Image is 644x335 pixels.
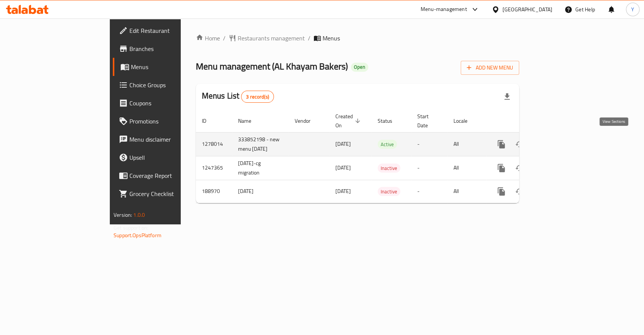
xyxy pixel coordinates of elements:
td: - [411,156,447,180]
li: / [223,34,226,43]
span: Upsell [129,153,211,162]
a: Grocery Checklist [113,185,217,203]
a: Menus [113,58,217,76]
span: Active [378,140,397,149]
td: [DATE]-cg migration [232,156,289,180]
span: Coupons [129,99,211,108]
li: / [308,34,310,43]
a: Support.OpsPlatform [114,230,161,240]
a: Upsell [113,148,217,167]
a: Restaurants management [229,34,305,43]
span: Name [238,116,261,125]
td: 333852198 - new menu [DATE] [232,132,289,156]
a: Branches [113,40,217,58]
td: - [411,132,447,156]
span: Restaurants management [238,34,305,43]
span: Vendor [295,116,320,125]
span: [DATE] [335,163,351,173]
span: Locale [453,116,477,125]
button: Change Status [510,135,529,153]
span: Menu disclaimer [129,135,211,144]
span: [DATE] [335,186,351,196]
a: Coverage Report [113,167,217,185]
td: All [447,132,486,156]
a: Choice Groups [113,76,217,94]
span: Choice Groups [129,80,211,90]
button: more [492,159,510,177]
th: Actions [486,110,571,133]
button: Change Status [510,159,529,177]
span: Menu management ( AL Khayam Bakers ) [196,58,348,75]
div: Total records count [241,91,274,103]
div: Inactive [378,187,400,196]
span: Created On [335,112,363,130]
nav: breadcrumb [196,34,519,43]
button: more [492,182,510,201]
span: Version: [114,210,132,220]
span: [DATE] [335,139,351,149]
span: 1.0.0 [133,210,145,220]
a: Edit Restaurant [113,22,217,40]
span: Menus [323,34,340,43]
div: Export file [498,88,516,106]
span: 3 record(s) [241,93,274,100]
td: All [447,180,486,203]
span: Open [351,64,368,70]
button: Add New Menu [461,61,519,75]
span: Inactive [378,187,400,196]
td: All [447,156,486,180]
span: Coverage Report [129,171,211,180]
div: Open [351,63,368,72]
span: Start Date [417,112,438,130]
span: Get support on: [114,223,148,233]
table: enhanced table [196,110,571,203]
span: Add New Menu [467,63,513,73]
span: Status [378,116,402,125]
div: Active [378,140,397,149]
span: Grocery Checklist [129,189,211,198]
a: Coupons [113,94,217,112]
button: Change Status [510,182,529,201]
span: Inactive [378,164,400,173]
a: Menu disclaimer [113,130,217,148]
span: Y [631,5,634,14]
h2: Menus List [202,90,274,103]
span: ID [202,116,216,125]
span: Edit Restaurant [129,26,211,35]
div: Menu-management [421,5,467,14]
span: Branches [129,44,211,53]
button: more [492,135,510,153]
span: Menus [131,62,211,71]
div: [GEOGRAPHIC_DATA] [503,5,552,14]
span: Promotions [129,117,211,126]
a: Promotions [113,112,217,130]
td: - [411,180,447,203]
td: [DATE] [232,180,289,203]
